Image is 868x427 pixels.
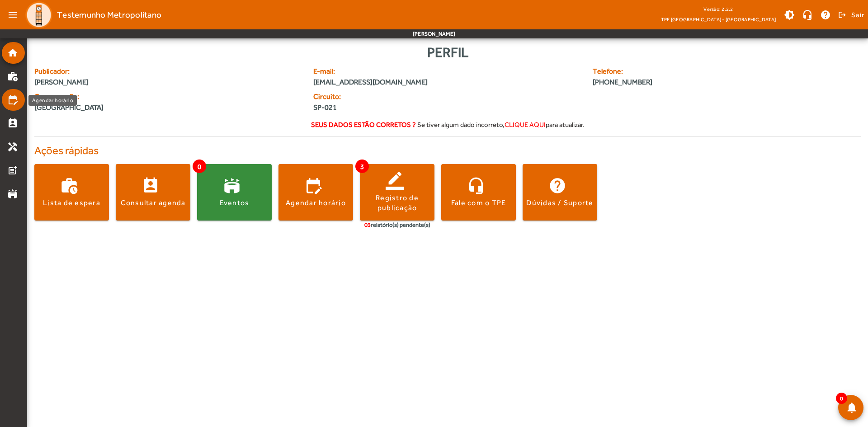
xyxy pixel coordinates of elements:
span: 3 [355,160,369,173]
button: Consultar agenda [116,164,190,221]
button: Fale com o TPE [441,164,516,221]
mat-icon: menu [4,6,22,24]
strong: Seus dados estão corretos ? [311,121,416,128]
button: Registro de publicação [360,164,434,221]
span: Publicador: [34,66,302,77]
mat-icon: work_history [7,71,18,82]
mat-icon: perm_contact_calendar [7,118,18,129]
span: [GEOGRAPHIC_DATA] [34,102,104,113]
span: Sair [851,8,864,22]
button: Eventos [197,164,272,221]
div: Registro de publicação [360,193,434,213]
span: clique aqui [505,121,546,128]
span: Testemunho Metropolitano [57,8,161,22]
div: Fale com o TPE [451,198,506,208]
span: 03 [364,221,371,228]
mat-icon: edit_calendar [7,94,18,105]
button: Sair [837,8,864,22]
button: Dúvidas / Suporte [523,164,597,221]
div: Consultar agenda [121,198,186,208]
span: Circuito: [313,91,442,102]
div: Versão: 2.2.2 [661,4,776,15]
span: TPE [GEOGRAPHIC_DATA] - [GEOGRAPHIC_DATA] [661,15,776,24]
mat-icon: handyman [7,141,18,152]
span: [EMAIL_ADDRESS][DOMAIN_NAME] [313,77,581,88]
span: 0 [193,160,206,173]
div: Lista de espera [43,198,100,208]
span: Se tiver algum dado incorreto, para atualizar. [417,121,584,128]
div: Agendar horário [286,198,346,208]
h4: Ações rápidas [34,144,861,157]
span: [PERSON_NAME] [34,77,302,88]
span: E-mail: [313,66,581,77]
a: Testemunho Metropolitano [22,1,161,28]
div: Agendar horário [28,95,77,106]
span: Congregação: [34,91,302,102]
button: Agendar horário [278,164,353,221]
mat-icon: post_add [7,165,18,176]
span: 0 [836,393,847,404]
div: Perfil [34,42,861,62]
img: Logo TPE [25,1,52,28]
div: relatório(s) pendente(s) [364,221,430,230]
mat-icon: home [7,47,18,58]
mat-icon: stadium [7,188,18,199]
button: Lista de espera [34,164,109,221]
span: Telefone: [593,66,791,77]
div: Dúvidas / Suporte [526,198,593,208]
span: SP-021 [313,102,442,113]
div: Eventos [220,198,250,208]
span: [PHONE_NUMBER] [593,77,791,88]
